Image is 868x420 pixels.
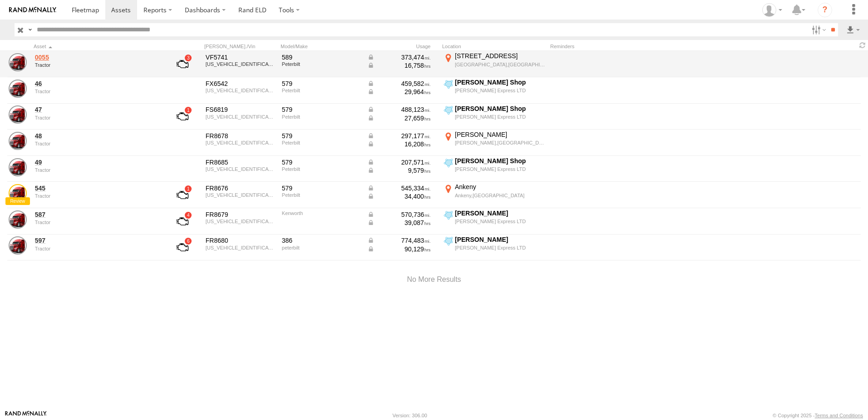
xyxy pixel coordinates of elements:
div: FR8685 [206,158,276,166]
div: 1XDAD49X36J139868 [206,219,276,224]
div: Kenworth [282,210,361,216]
div: Data from Vehicle CANbus [367,140,431,148]
div: [PERSON_NAME] [455,235,545,244]
div: [PERSON_NAME] Express LTD [455,166,545,172]
div: Peterbilt [282,88,361,93]
label: Click to View Current Location [442,105,547,129]
div: peterbilt [282,245,361,250]
div: FX6542 [206,80,276,88]
img: rand-logo.svg [9,7,56,13]
a: View Asset with Fault/s [166,105,199,127]
div: [PERSON_NAME] Express LTD [455,245,545,251]
div: Ankeny,[GEOGRAPHIC_DATA] [455,192,545,199]
a: Visit our Website [5,411,47,420]
div: Data from Vehicle CANbus [367,80,431,88]
div: undefined [35,193,159,199]
div: Data from Vehicle CANbus [367,192,431,200]
div: [STREET_ADDRESS] [455,52,545,60]
div: [PERSON_NAME],[GEOGRAPHIC_DATA] [455,140,545,146]
a: 545 [35,184,159,192]
div: FR8679 [206,210,276,219]
div: 579 [282,105,361,114]
label: Click to View Current Location [442,52,547,76]
div: Tim Zylstra [759,3,785,17]
div: Peterbilt [282,140,361,145]
div: Peterbilt [282,166,361,172]
div: Data from Vehicle CANbus [367,210,431,219]
i: ? [818,3,832,17]
div: 386 [282,236,361,245]
label: Click to View Current Location [442,78,547,103]
div: Data from Vehicle CANbus [367,236,431,245]
a: View Asset Details [9,184,27,202]
div: Model/Make [281,43,362,50]
div: 579 [282,184,361,192]
div: VF5741 [206,53,276,61]
div: Ankeny [455,183,545,191]
div: Reminders [550,43,695,50]
label: Search Filter Options [808,23,828,36]
a: 47 [35,105,159,114]
div: undefined [35,141,159,146]
div: Data from Vehicle CANbus [367,245,431,253]
a: View Asset with Fault/s [166,53,199,75]
div: [GEOGRAPHIC_DATA],[GEOGRAPHIC_DATA] [455,61,545,68]
div: Peterbilt [282,61,361,67]
a: 587 [35,210,159,219]
a: View Asset with Fault/s [166,210,199,232]
div: [PERSON_NAME] Shop [455,157,545,165]
span: Refresh [857,41,868,50]
div: FS6819 [206,105,276,114]
div: undefined [35,220,159,225]
div: undefined [35,167,159,173]
label: Click to View Current Location [442,130,547,155]
div: 1XPBDP9X0LD665692 [206,61,276,67]
label: Export results as... [845,23,861,36]
a: 0055 [35,53,159,61]
div: Location [442,43,547,50]
label: Click to View Current Location [442,235,547,260]
a: 597 [35,236,159,245]
div: Data from Vehicle CANbus [367,184,431,192]
a: View Asset Details [9,158,27,176]
div: Data from Vehicle CANbus [367,53,431,61]
a: 46 [35,80,159,88]
div: Peterbilt [282,192,361,198]
div: [PERSON_NAME] Express LTD [455,218,545,225]
div: Data from Vehicle CANbus [367,158,431,166]
div: [PERSON_NAME] [455,130,545,139]
div: [PERSON_NAME] Express LTD [455,87,545,94]
div: 579 [282,80,361,88]
div: Data from Vehicle CANbus [367,132,431,140]
a: View Asset Details [9,80,27,98]
div: 1XPBDP9X5LD665686 [206,88,276,93]
div: Click to Sort [34,43,161,50]
div: undefined [35,89,159,94]
div: 1XPBD49X8LD664773 [206,192,276,198]
div: FR8678 [206,132,276,140]
label: Click to View Current Location [442,157,547,181]
div: undefined [35,62,159,68]
div: 1XPBDP9X0LD665787 [206,114,276,120]
a: 48 [35,132,159,140]
div: 1XPBD49X0RD687005 [206,166,276,172]
div: [PERSON_NAME] Express LTD [455,114,545,120]
div: undefined [35,246,159,251]
div: 579 [282,132,361,140]
div: Data from Vehicle CANbus [367,114,431,122]
div: undefined [35,115,159,120]
a: View Asset Details [9,105,27,124]
div: [PERSON_NAME] Shop [455,78,545,86]
div: © Copyright 2025 - [773,413,863,418]
div: 1XPHD49X1CD144649 [206,245,276,250]
div: [PERSON_NAME]./Vin [204,43,277,50]
div: 579 [282,158,361,166]
a: View Asset with Fault/s [166,184,199,206]
div: Data from Vehicle CANbus [367,166,431,175]
label: Search Query [26,23,34,36]
a: 49 [35,158,159,166]
a: View Asset Details [9,236,27,255]
div: Data from Vehicle CANbus [367,88,431,96]
div: [PERSON_NAME] [455,209,545,217]
div: 1XPBD49X6PD860006 [206,140,276,145]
